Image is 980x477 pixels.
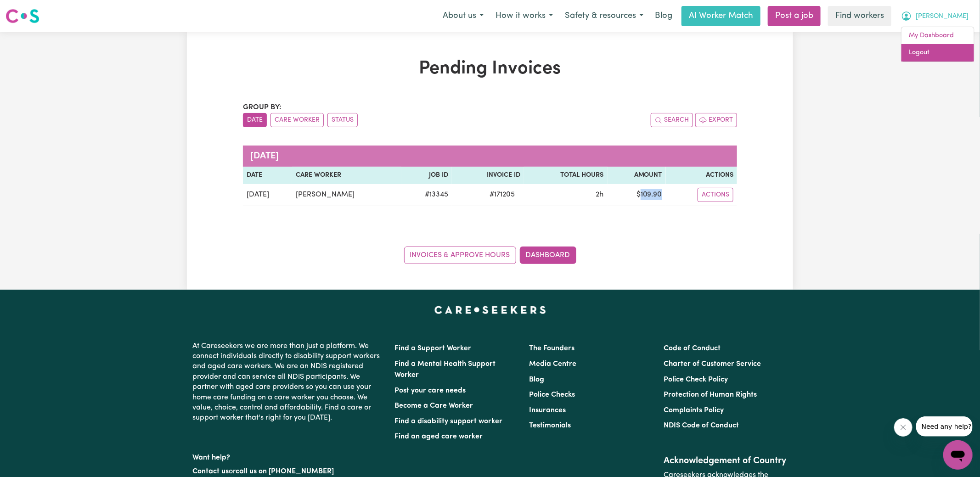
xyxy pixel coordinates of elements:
[401,167,452,184] th: Job ID
[916,11,969,22] span: [PERSON_NAME]
[608,167,666,184] th: Amount
[6,6,39,27] a: Careseekers logo
[664,407,724,414] a: Complaints Policy
[292,167,401,184] th: Care Worker
[394,387,466,394] a: Post your care needs
[901,27,974,45] a: My Dashboard
[437,6,490,26] button: About us
[943,440,973,470] iframe: Button to launch messaging window
[649,6,678,26] a: Blog
[529,376,544,383] a: Blog
[529,407,566,414] a: Insurances
[243,167,292,184] th: Date
[529,422,571,429] a: Testimonials
[243,113,267,127] button: sort invoices by date
[828,6,891,26] a: Find workers
[681,6,760,26] a: AI Worker Match
[608,184,666,206] td: $ 109.90
[664,455,788,466] h2: Acknowledgement of Country
[6,8,39,24] img: Careseekers logo
[664,376,728,383] a: Police Check Policy
[394,345,471,352] a: Find a Support Worker
[327,113,358,127] button: sort invoices by paid status
[394,402,473,410] a: Become a Care Worker
[664,422,739,429] a: NDIS Code of Conduct
[243,58,737,80] h1: Pending Invoices
[651,113,693,127] button: Search
[520,247,576,264] a: Dashboard
[394,360,496,379] a: Find a Mental Health Support Worker
[768,6,821,26] a: Post a job
[666,167,737,184] th: Actions
[695,113,737,127] button: Export
[192,468,229,475] a: Contact us
[894,418,912,437] iframe: Close message
[529,391,575,398] a: Police Checks
[270,113,324,127] button: sort invoices by care worker
[434,306,546,314] a: Careseekers home page
[484,189,520,200] span: # 171205
[401,184,452,206] td: # 13345
[901,27,974,62] div: My Account
[559,6,649,26] button: Safety & resources
[236,468,334,475] a: call us on [PHONE_NUMBER]
[452,167,524,184] th: Invoice ID
[529,360,576,368] a: Media Centre
[404,247,516,264] a: Invoices & Approve Hours
[529,345,574,352] a: The Founders
[394,433,483,440] a: Find an aged care worker
[243,184,292,206] td: [DATE]
[664,345,721,352] a: Code of Conduct
[192,449,383,463] p: Want help?
[490,6,559,26] button: How it works
[292,184,401,206] td: [PERSON_NAME]
[394,418,502,425] a: Find a disability support worker
[901,44,974,62] a: Logout
[916,416,973,437] iframe: Message from company
[596,191,604,198] span: 2 hours
[192,337,383,427] p: At Careseekers we are more than just a platform. We connect individuals directly to disability su...
[698,188,733,202] button: Actions
[664,360,761,368] a: Charter of Customer Service
[243,104,282,111] span: Group by:
[664,391,757,398] a: Protection of Human Rights
[524,167,608,184] th: Total Hours
[243,146,737,167] caption: [DATE]
[895,6,974,26] button: My Account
